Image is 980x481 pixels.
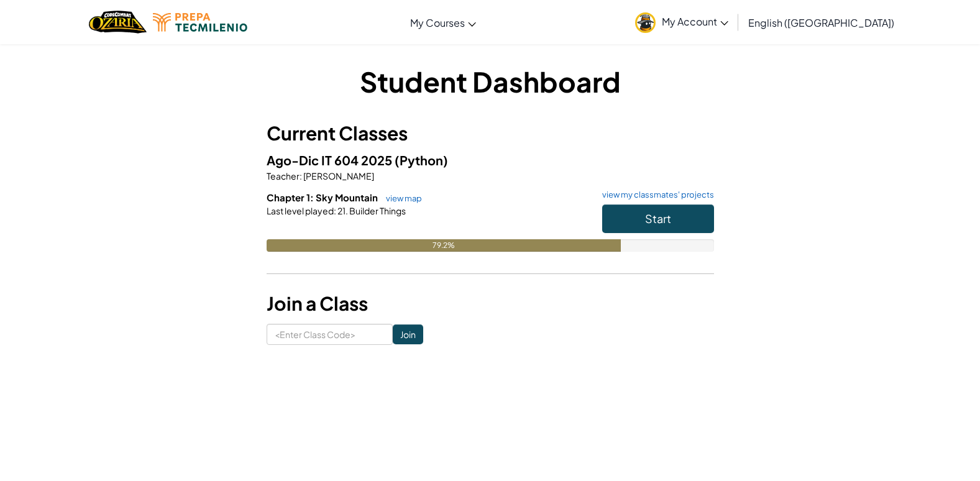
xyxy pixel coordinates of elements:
[334,205,336,216] span: :
[302,170,374,181] span: [PERSON_NAME]
[635,12,656,33] img: avatar
[336,205,348,216] span: 21.
[393,324,423,344] input: Join
[267,205,334,216] span: Last level played
[380,193,422,203] a: view map
[602,204,714,233] button: Start
[742,6,900,39] a: English ([GEOGRAPHIC_DATA])
[267,191,380,203] span: Chapter 1: Sky Mountain
[748,16,894,29] span: English ([GEOGRAPHIC_DATA])
[267,170,300,181] span: Teacher
[395,152,448,168] span: (Python)
[267,239,621,252] div: 79.2%
[410,16,465,29] span: My Courses
[348,205,406,216] span: Builder Things
[89,9,147,35] img: Home
[267,290,714,318] h3: Join a Class
[596,191,714,199] a: view my classmates' projects
[153,13,247,32] img: Tecmilenio logo
[267,119,714,147] h3: Current Classes
[267,324,393,345] input: <Enter Class Code>
[404,6,482,39] a: My Courses
[267,152,395,168] span: Ago-Dic IT 604 2025
[300,170,302,181] span: :
[89,9,147,35] a: Ozaria by CodeCombat logo
[662,15,728,28] span: My Account
[645,211,671,226] span: Start
[629,2,735,42] a: My Account
[267,62,714,101] h1: Student Dashboard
